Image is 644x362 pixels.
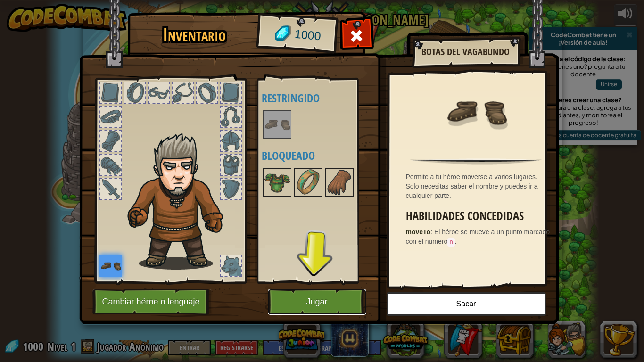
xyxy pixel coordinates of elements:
[134,25,255,45] h1: Inventario
[406,228,550,245] span: El héroe se mueve a un punto marcado con el número .
[295,169,322,196] img: portrait.png
[430,228,434,236] span: :
[406,228,431,236] strong: moveTo
[406,210,551,222] h3: Habilidades concedidas
[262,92,380,104] h4: Restringido
[268,289,366,315] button: Jugar
[264,111,290,138] img: portrait.png
[446,81,507,142] img: portrait.png
[447,238,455,247] code: n
[421,47,510,57] h2: Botas del Vagabundo
[410,158,541,165] img: hr.png
[294,26,322,45] span: 1000
[123,132,239,270] img: hair_m2.png
[264,169,290,196] img: portrait.png
[326,169,353,196] img: portrait.png
[92,289,212,315] button: Cambiar héroe o lenguaje
[406,172,551,200] div: Permite a tu héroe moverse a varios lugares. Solo necesitas saber el nombre y puedes ir a cualqui...
[99,255,122,277] img: portrait.png
[262,149,380,162] h4: Bloqueado
[387,292,546,316] button: Sacar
